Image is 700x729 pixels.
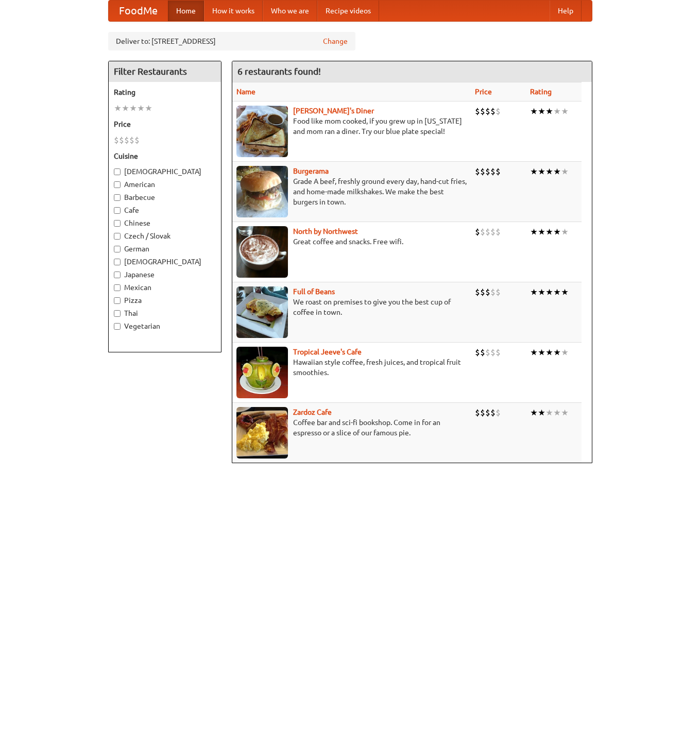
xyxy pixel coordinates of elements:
[114,179,216,190] label: American
[485,106,490,117] li: $
[145,103,152,114] li: ★
[114,231,216,241] label: Czech / Slovak
[119,134,124,146] li: $
[114,166,216,177] label: [DEMOGRAPHIC_DATA]
[480,106,485,117] li: $
[236,417,467,438] p: Coffee bar and sci-fi bookshop. Come in for an espresso or a slice of our famous pie.
[480,226,485,238] li: $
[293,227,358,235] a: North by Northwest
[114,103,122,114] li: ★
[480,166,485,177] li: $
[530,226,538,238] li: ★
[114,310,121,317] input: Thai
[114,220,121,227] input: Chinese
[485,166,490,177] li: $
[122,103,129,114] li: ★
[553,407,561,418] li: ★
[475,347,480,358] li: $
[237,66,321,76] ng-pluralize: 6 restaurants found!
[114,205,216,215] label: Cafe
[545,347,553,358] li: ★
[114,295,216,306] label: Pizza
[553,226,561,238] li: ★
[561,166,569,177] li: ★
[553,286,561,298] li: ★
[475,226,480,238] li: $
[538,286,545,298] li: ★
[114,218,216,228] label: Chinese
[114,192,216,202] label: Barbecue
[496,226,501,238] li: $
[114,308,216,318] label: Thai
[530,166,538,177] li: ★
[236,286,288,338] img: beans.jpg
[496,166,501,177] li: $
[496,106,501,117] li: $
[530,407,538,418] li: ★
[538,166,545,177] li: ★
[114,168,121,175] input: [DEMOGRAPHIC_DATA]
[236,236,467,247] p: Great coffee and snacks. Free wifi.
[561,226,569,238] li: ★
[485,407,490,418] li: $
[168,1,204,21] a: Home
[545,226,553,238] li: ★
[496,347,501,358] li: $
[236,88,255,96] a: Name
[293,107,374,115] a: [PERSON_NAME]'s Diner
[530,106,538,117] li: ★
[293,167,329,175] a: Burgerama
[114,259,121,265] input: [DEMOGRAPHIC_DATA]
[129,103,137,114] li: ★
[561,407,569,418] li: ★
[114,207,121,214] input: Cafe
[323,36,348,46] a: Change
[561,347,569,358] li: ★
[114,244,216,254] label: German
[550,1,582,21] a: Help
[134,134,140,146] li: $
[114,194,121,201] input: Barbecue
[114,321,216,331] label: Vegetarian
[236,407,288,459] img: zardoz.jpg
[530,286,538,298] li: ★
[530,347,538,358] li: ★
[114,233,121,240] input: Czech / Slovak
[293,408,332,416] a: Zardoz Cafe
[475,166,480,177] li: $
[545,286,553,298] li: ★
[114,246,121,252] input: German
[545,166,553,177] li: ★
[109,61,221,82] h4: Filter Restaurants
[475,286,480,298] li: $
[485,286,490,298] li: $
[114,284,121,291] input: Mexican
[108,32,355,50] div: Deliver to: [STREET_ADDRESS]
[485,347,490,358] li: $
[114,297,121,304] input: Pizza
[114,282,216,293] label: Mexican
[490,106,496,117] li: $
[490,407,496,418] li: $
[490,166,496,177] li: $
[475,88,492,96] a: Price
[293,348,362,356] a: Tropical Jeeve's Cafe
[236,106,288,157] img: sallys.jpg
[236,357,467,378] p: Hawaiian style coffee, fresh juices, and tropical fruit smoothies.
[114,272,121,278] input: Japanese
[293,287,335,296] a: Full of Beans
[496,407,501,418] li: $
[137,103,145,114] li: ★
[109,1,168,21] a: FoodMe
[114,269,216,280] label: Japanese
[496,286,501,298] li: $
[114,257,216,267] label: [DEMOGRAPHIC_DATA]
[236,347,288,398] img: jeeves.jpg
[480,286,485,298] li: $
[545,407,553,418] li: ★
[236,297,467,317] p: We roast on premises to give you the best cup of coffee in town.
